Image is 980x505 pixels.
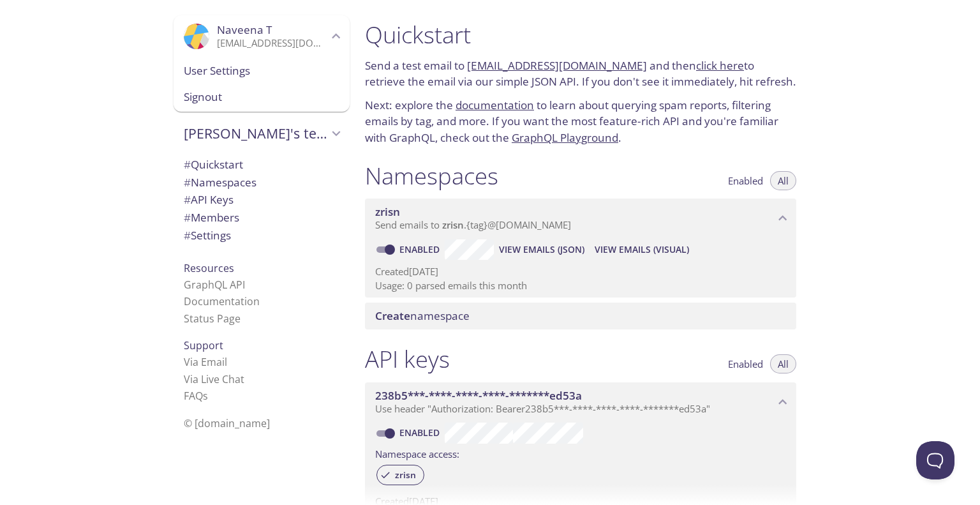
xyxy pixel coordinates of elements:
[387,469,424,481] span: zrisn
[365,20,796,49] h1: Quickstart
[590,239,694,260] button: View Emails (Visual)
[456,98,534,112] a: documentation
[184,210,239,225] span: Members
[442,218,464,231] span: zrisn
[184,63,339,79] span: User Settings
[365,303,796,329] div: Create namespace
[174,227,350,245] div: Team Settings
[916,441,954,479] iframe: Help Scout Beacon - Open
[365,162,498,190] h1: Namespaces
[184,175,191,190] span: #
[217,22,272,37] span: Naveena T
[184,228,231,243] span: Settings
[467,58,647,73] a: [EMAIL_ADDRESS][DOMAIN_NAME]
[397,426,445,439] a: Enabled
[184,416,270,430] span: © [DOMAIN_NAME]
[184,192,191,207] span: #
[397,243,445,255] a: Enabled
[184,228,191,243] span: #
[184,278,245,292] a: GraphQL API
[217,37,328,50] p: [EMAIL_ADDRESS][DOMAIN_NAME]
[494,239,590,260] button: View Emails (JSON)
[184,192,234,207] span: API Keys
[174,117,350,150] div: Naveena's team
[375,218,571,231] span: Send emails to . {tag} @[DOMAIN_NAME]
[174,15,350,57] div: Naveena T
[375,279,786,292] p: Usage: 0 parsed emails this month
[184,338,223,352] span: Support
[184,294,260,308] a: Documentation
[595,242,689,257] span: View Emails (Visual)
[720,171,771,190] button: Enabled
[174,84,350,112] div: Signout
[770,171,796,190] button: All
[184,157,191,172] span: #
[375,204,400,219] span: zrisn
[365,57,796,90] p: Send a test email to and then to retrieve the email via our simple JSON API. If you don't see it ...
[174,156,350,174] div: Quickstart
[184,355,227,369] a: Via Email
[365,97,796,146] p: Next: explore the to learn about querying spam reports, filtering emails by tag, and more. If you...
[375,308,470,323] span: namespace
[512,130,618,145] a: GraphQL Playground
[376,465,424,485] div: zrisn
[184,389,208,403] a: FAQ
[499,242,584,257] span: View Emails (JSON)
[184,312,241,326] a: Status Page
[184,157,243,172] span: Quickstart
[184,210,191,225] span: #
[720,354,771,373] button: Enabled
[184,89,339,105] span: Signout
[365,199,796,238] div: zrisn namespace
[203,389,208,403] span: s
[174,174,350,192] div: Namespaces
[184,372,244,386] a: Via Live Chat
[174,57,350,84] div: User Settings
[375,444,459,462] label: Namespace access:
[174,191,350,209] div: API Keys
[184,124,328,142] span: [PERSON_NAME]'s team
[184,261,234,275] span: Resources
[174,209,350,227] div: Members
[375,308,410,323] span: Create
[365,345,450,373] h1: API keys
[696,58,744,73] a: click here
[770,354,796,373] button: All
[375,265,786,278] p: Created [DATE]
[184,175,256,190] span: Namespaces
